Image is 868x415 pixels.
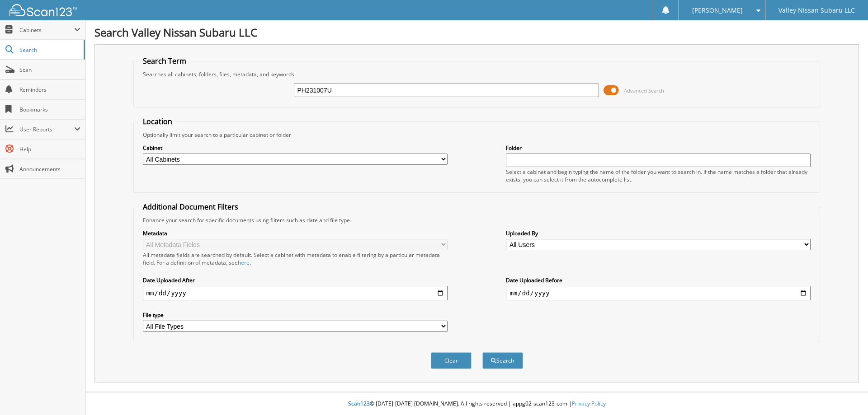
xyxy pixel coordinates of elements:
label: Cabinet [143,144,448,152]
div: Searches all cabinets, folders, files, metadata, and keywords [138,70,816,78]
label: Date Uploaded After [143,276,448,284]
span: Scan123 [348,400,370,407]
a: here [238,259,250,266]
label: Date Uploaded Before [506,276,811,284]
legend: Search Term [138,56,191,66]
h1: Search Valley Nissan Subaru LLC [94,25,859,40]
label: Uploaded By [506,229,811,237]
span: Search [19,46,79,54]
label: File type [143,311,448,319]
span: Valley Nissan Subaru LLC [778,8,855,13]
span: [PERSON_NAME] [692,8,743,13]
legend: Additional Document Filters [138,202,243,212]
input: start [143,286,448,300]
div: Optionally limit your search to a particular cabinet or folder [138,131,816,139]
div: Select a cabinet and begin typing the name of the folder you want to search in. If the name match... [506,168,811,183]
div: All metadata fields are searched by default. Select a cabinet with metadata to enable filtering b... [143,251,448,266]
input: end [506,286,811,300]
div: Enhance your search for specific documents using filters such as date and file type. [138,216,816,224]
span: Announcements [19,165,80,173]
button: Clear [431,352,472,369]
span: Reminders [19,86,80,93]
label: Metadata [143,229,448,237]
span: Scan [19,66,80,74]
span: Cabinets [19,26,74,34]
iframe: Chat Widget [823,372,868,415]
span: Advanced Search [624,87,664,94]
label: Folder [506,144,811,152]
img: scan123-logo-white.svg [9,4,77,16]
a: Privacy Policy [572,400,606,407]
span: User Reports [19,126,74,133]
span: Bookmarks [19,106,80,113]
button: Search [482,352,523,369]
div: © [DATE]-[DATE] [DOMAIN_NAME]. All rights reserved | appg02-scan123-com | [85,393,868,415]
span: Help [19,145,80,153]
legend: Location [138,117,177,126]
